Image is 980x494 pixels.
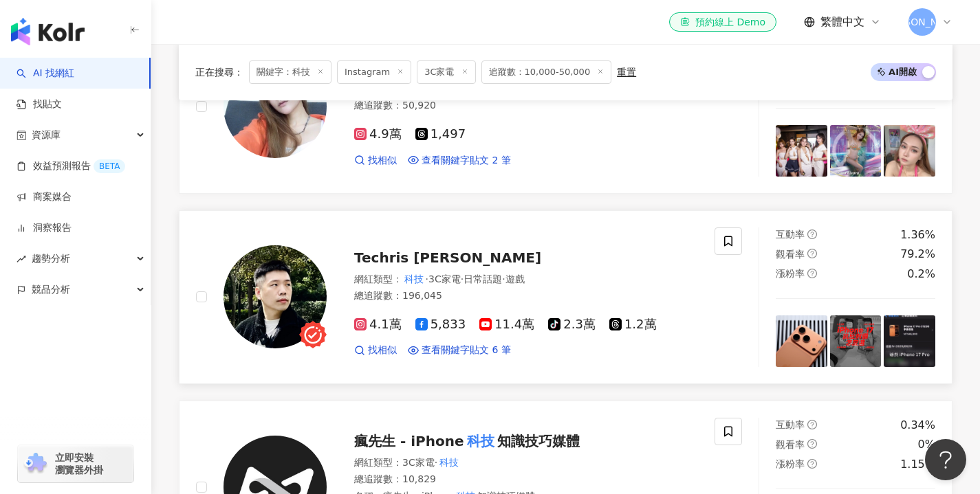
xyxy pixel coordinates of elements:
[354,473,698,486] div: 總追蹤數 ： 10,829
[354,289,698,303] div: 總追蹤數 ： 196,045
[354,249,541,266] span: Techris [PERSON_NAME]
[415,127,466,142] span: 1,497
[354,456,698,470] div: 網紅類型 ：
[502,273,505,284] span: ·
[820,14,864,30] span: 繁體中文
[907,267,935,282] div: 0.2%
[17,98,62,111] a: 找貼文
[354,433,464,449] span: 瘋先生 - iPhone
[32,274,70,305] span: 競品分析
[428,273,461,284] span: 3C家電
[422,154,511,168] span: 查看關鍵字貼文 2 筆
[32,243,70,274] span: 趨勢分析
[415,317,466,332] span: 5,833
[807,229,817,239] span: question-circle
[354,317,402,332] span: 4.1萬
[179,20,952,194] a: KOL Avatar[PERSON_NAME]yuna.alvara網紅類型：3C家電·日常話題·美食·旅遊總追蹤數：50,9204.9萬1,497找相似查看關鍵字貼文 2 筆互動率questi...
[830,315,882,367] img: post-image
[617,67,636,78] div: 重置
[55,451,103,476] span: 立即安裝 瀏覽器外掛
[830,125,882,177] img: post-image
[354,127,402,142] span: 4.9萬
[461,273,464,284] span: ·
[17,190,72,204] a: 商案媒合
[776,249,805,260] span: 觀看率
[900,247,935,262] div: 79.2%
[776,125,827,177] img: post-image
[481,60,612,84] span: 追蹤數：10,000-50,000
[402,271,426,287] mark: 科技
[776,229,805,240] span: 互動率
[354,154,397,168] a: 找相似
[925,439,966,480] iframe: Help Scout Beacon - Open
[882,14,962,30] span: [PERSON_NAME]
[22,453,49,475] img: chrome extension
[807,249,817,258] span: question-circle
[807,269,817,278] span: question-circle
[195,67,243,78] span: 正在搜尋 ：
[426,273,428,284] span: ·
[900,418,935,433] div: 0.34%
[548,317,596,332] span: 2.3萬
[224,55,327,158] img: KOL Avatar
[464,430,497,452] mark: 科技
[179,210,952,384] a: KOL AvatarTechris [PERSON_NAME]網紅類型：科技·3C家電·日常話題·遊戲總追蹤數：196,0454.1萬5,83311.4萬2.3萬1.2萬找相似查看關鍵字貼文 6...
[408,154,511,168] a: 查看關鍵字貼文 2 筆
[17,159,125,173] a: 效益預測報告BETA
[807,420,817,429] span: question-circle
[354,273,698,287] div: 網紅類型 ：
[17,221,72,235] a: 洞察報告
[408,344,511,357] a: 查看關鍵字貼文 6 筆
[11,18,85,45] img: logo
[32,120,61,150] span: 資源庫
[417,60,475,84] span: 3C家電
[354,99,698,113] div: 總追蹤數 ： 50,920
[776,315,827,367] img: post-image
[918,437,935,452] div: 0%
[479,317,534,332] span: 11.4萬
[900,227,935,243] div: 1.36%
[669,12,776,32] a: 預約線上 Demo
[368,154,397,168] span: 找相似
[776,419,805,430] span: 互動率
[354,344,397,357] a: 找相似
[17,254,26,264] span: rise
[497,433,580,449] span: 知識技巧媒體
[422,344,511,357] span: 查看關鍵字貼文 6 筆
[884,125,935,177] img: post-image
[776,439,805,450] span: 觀看率
[249,60,331,84] span: 關鍵字：科技
[807,439,817,449] span: question-circle
[776,458,805,469] span: 漲粉率
[437,455,461,470] mark: 科技
[18,445,133,482] a: chrome extension立即安裝 瀏覽器外掛
[402,457,435,468] span: 3C家電
[435,457,437,468] span: ·
[680,15,765,29] div: 預約線上 Demo
[900,457,935,472] div: 1.15%
[337,60,411,84] span: Instagram
[807,459,817,469] span: question-circle
[609,317,657,332] span: 1.2萬
[224,245,327,348] img: KOL Avatar
[368,344,397,357] span: 找相似
[505,273,525,284] span: 遊戲
[464,273,502,284] span: 日常話題
[17,67,74,80] a: searchAI 找網紅
[776,268,805,279] span: 漲粉率
[884,315,935,367] img: post-image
